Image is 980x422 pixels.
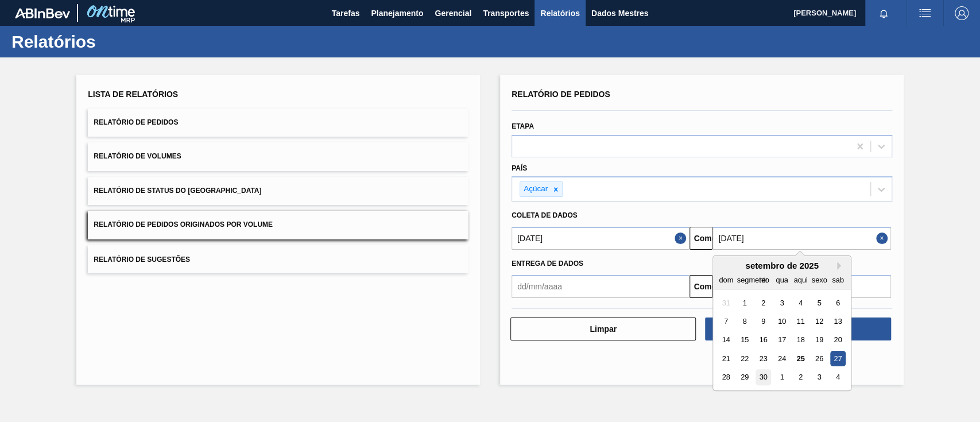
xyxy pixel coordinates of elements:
div: Escolha terça-feira, 9 de setembro de 2025 [756,313,771,329]
font: 18 [797,336,805,344]
font: 5 [818,299,822,307]
input: dd/mm/aaaa [512,275,690,298]
button: Limpar [510,318,696,340]
div: Escolha sábado, 4 de outubro de 2025 [830,370,846,385]
div: Escolha sábado, 13 de setembro de 2025 [830,313,846,329]
button: Fechar [876,227,891,250]
font: Relatórios [11,32,96,51]
button: Notificações [865,5,902,21]
font: 6 [836,299,840,307]
font: 25 [797,354,805,363]
div: Escolha quarta-feira, 24 de setembro de 2025 [774,351,790,366]
font: Etapa [512,122,534,130]
font: 14 [722,336,730,344]
font: Relatório de Volumes [94,153,181,161]
div: Escolha terça-feira, 30 de setembro de 2025 [756,370,771,385]
div: Escolha quinta-feira, 4 de setembro de 2025 [793,295,808,311]
font: qua [776,276,788,284]
button: Relatório de Pedidos [88,109,468,137]
font: 2 [761,299,765,307]
font: 20 [834,336,842,344]
button: Comeu [690,275,712,298]
font: 4 [799,299,803,307]
font: 23 [760,354,768,363]
font: 19 [815,336,823,344]
font: segmento [737,276,769,284]
div: Escolha quarta-feira, 1 de outubro de 2025 [774,370,790,385]
font: 28 [722,373,730,382]
font: Transportes [483,9,529,18]
button: Relatório de Status do [GEOGRAPHIC_DATA] [88,177,468,205]
font: 10 [778,317,786,326]
div: Escolha segunda-feira, 22 de setembro de 2025 [737,351,753,366]
div: Escolha quarta-feira, 3 de setembro de 2025 [774,295,790,311]
img: ações do usuário [918,6,932,20]
div: Escolha sábado, 20 de setembro de 2025 [830,332,846,348]
font: 13 [834,317,842,326]
div: Escolha segunda-feira, 15 de setembro de 2025 [737,332,753,348]
button: Comeu [690,227,712,250]
font: Entrega de dados [512,260,583,268]
div: Escolha domingo, 14 de setembro de 2025 [718,332,734,348]
button: Download [705,318,890,340]
font: Lista de Relatórios [88,90,178,99]
font: 17 [778,336,786,344]
font: Gerencial [435,9,471,18]
div: Escolha sexta-feira, 19 de setembro de 2025 [812,332,827,348]
font: 11 [797,317,805,326]
div: Escolha segunda-feira, 1 de setembro de 2025 [737,295,753,311]
font: sexo [812,276,827,284]
div: Escolha domingo, 21 de setembro de 2025 [718,351,734,366]
font: Limpar [590,324,617,334]
div: Escolha quinta-feira, 2 de outubro de 2025 [793,370,808,385]
button: Relatório de Pedidos Originados por Volume [88,211,468,239]
div: Escolha domingo, 28 de setembro de 2025 [718,370,734,385]
div: Escolha terça-feira, 2 de setembro de 2025 [756,295,771,311]
img: TNhmsLtSVTkK8tSr43FrP2fwEKptu5GPRR3wAAAABJRU5ErkJggg== [15,8,70,18]
font: Tarefas [332,9,360,18]
font: 1 [743,299,747,307]
div: Escolha segunda-feira, 29 de setembro de 2025 [737,370,753,385]
font: 3 [818,373,822,382]
font: 26 [815,354,823,363]
font: [PERSON_NAME] [793,9,856,17]
font: 15 [741,336,749,344]
font: 16 [760,336,768,344]
button: Relatório de Sugestões [88,245,468,273]
div: Escolha sexta-feira, 26 de setembro de 2025 [812,351,827,366]
font: sab [832,276,845,284]
font: Relatório de Pedidos [512,90,610,99]
font: 24 [778,354,786,363]
img: Sair [955,6,969,20]
font: 2 [799,373,803,382]
div: Escolha terça-feira, 16 de setembro de 2025 [756,332,771,348]
font: ter [759,276,768,284]
button: Fechar [675,227,690,250]
font: Relatório de Status do [GEOGRAPHIC_DATA] [94,187,261,195]
div: Escolha segunda-feira, 8 de setembro de 2025 [737,313,753,329]
div: Escolha quinta-feira, 25 de setembro de 2025 [793,351,808,366]
div: Escolha sábado, 27 de setembro de 2025 [830,351,846,366]
div: mês 2025-09 [717,293,847,386]
font: 27 [834,354,842,363]
font: Coleta de dados [512,211,578,219]
font: dom [719,276,734,284]
font: 29 [741,373,749,382]
font: 9 [761,317,765,326]
font: Açúcar [524,184,548,193]
font: País [512,164,527,172]
div: Escolha domingo, 7 de setembro de 2025 [718,313,734,329]
font: Relatório de Pedidos Originados por Volume [94,221,273,229]
div: Escolha quarta-feira, 17 de setembro de 2025 [774,332,790,348]
font: 7 [724,317,728,326]
font: Dados Mestres [591,9,649,18]
button: Relatório de Volumes [88,142,468,171]
font: Relatório de Pedidos [94,118,178,126]
div: Não disponível domingo, 31 de agosto de 2025 [718,295,734,311]
font: Relatório de Sugestões [94,255,190,263]
font: Relatórios [540,9,579,18]
div: Escolha terça-feira, 23 de setembro de 2025 [756,351,771,366]
div: Escolha sábado, 6 de setembro de 2025 [830,295,846,311]
div: Escolha quarta-feira, 10 de setembro de 2025 [774,313,790,329]
font: Comeu [694,234,721,243]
